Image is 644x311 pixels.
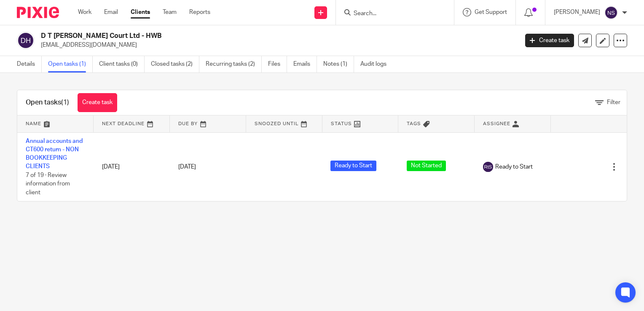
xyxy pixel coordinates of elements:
[407,161,446,171] span: Not Started
[353,10,429,18] input: Search
[17,32,35,49] img: svg%3E
[255,121,299,126] span: Snoozed Until
[554,8,600,16] p: [PERSON_NAME]
[61,99,69,106] span: (1)
[26,172,70,196] span: 7 of 19 · Review information from client
[483,162,493,172] img: svg%3E
[26,138,83,170] a: Annual accounts and CT600 return - NON BOOKKEEPING CLIENTS
[26,98,69,107] h1: Open tasks
[293,56,317,72] a: Emails
[607,99,620,105] span: Filter
[475,9,507,15] span: Get Support
[17,56,42,72] a: Details
[323,56,354,72] a: Notes (1)
[78,8,91,16] a: Work
[206,56,262,72] a: Recurring tasks (2)
[78,93,117,112] a: Create task
[495,163,533,171] span: Ready to Start
[604,6,618,19] img: svg%3E
[41,41,513,49] p: [EMAIL_ADDRESS][DOMAIN_NAME]
[268,56,287,72] a: Files
[163,8,177,16] a: Team
[94,132,170,201] td: [DATE]
[104,8,118,16] a: Email
[331,121,352,126] span: Status
[48,56,93,72] a: Open tasks (1)
[178,164,196,170] span: [DATE]
[330,161,376,171] span: Ready to Start
[360,56,393,72] a: Audit logs
[41,32,418,40] h2: D T [PERSON_NAME] Court Ltd - HWB
[525,34,574,47] a: Create task
[189,8,210,16] a: Reports
[17,7,59,18] img: Pixie
[131,8,150,16] a: Clients
[99,56,145,72] a: Client tasks (0)
[407,121,421,126] span: Tags
[151,56,199,72] a: Closed tasks (2)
